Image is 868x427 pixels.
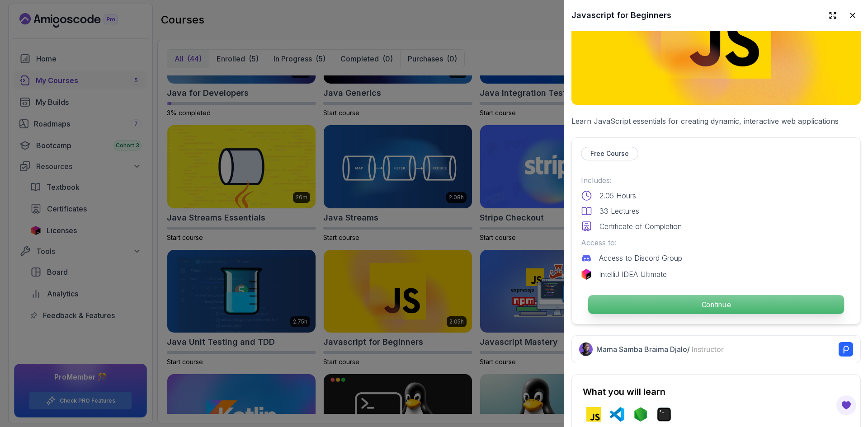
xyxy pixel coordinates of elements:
[583,385,849,398] h2: What you will learn
[599,221,682,232] p: Certificate of Completion
[692,345,724,354] span: Instructor
[579,343,593,356] img: Nelson Djalo
[571,9,671,22] h2: Javascript for Beginners
[590,149,629,158] p: Free Course
[571,116,861,127] p: Learn JavaScript essentials for creating dynamic, interactive web applications
[581,269,592,280] img: jetbrains logo
[610,407,624,422] img: vscode logo
[599,269,667,280] p: IntelliJ IDEA Ultimate
[599,253,682,263] p: Access to Discord Group
[633,407,648,422] img: nodejs logo
[657,407,671,422] img: terminal logo
[835,394,857,416] button: Open Feedback Button
[588,295,844,314] button: Continue
[581,237,851,248] p: Access to:
[596,344,724,355] p: Mama Samba Braima Djalo /
[581,175,851,186] p: Includes:
[825,7,841,23] button: Expand drawer
[599,206,639,216] p: 33 Lectures
[599,190,636,201] p: 2.05 Hours
[586,407,601,422] img: javascript logo
[588,295,844,314] p: Continue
